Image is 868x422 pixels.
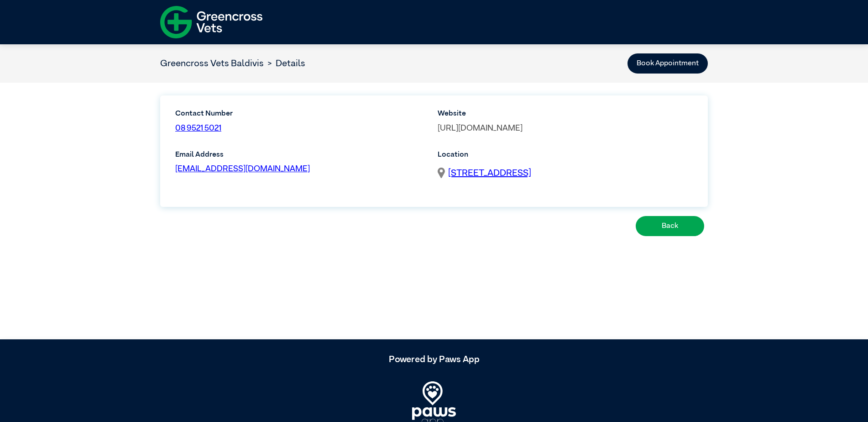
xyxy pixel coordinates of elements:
button: Book Appointment [627,53,708,74]
label: Contact Number [175,108,298,119]
a: [URL][DOMAIN_NAME] [438,124,523,132]
label: Website [438,108,693,119]
a: 08 9521 5021 [175,124,221,132]
a: [EMAIL_ADDRESS][DOMAIN_NAME] [175,165,310,173]
nav: breadcrumb [160,57,305,70]
label: Email Address [175,149,430,160]
button: Back [636,216,704,236]
a: Greencross Vets Baldivis [160,59,264,68]
img: f-logo [160,2,262,42]
span: [STREET_ADDRESS] [448,169,531,178]
h5: Powered by Paws App [160,354,708,365]
a: [STREET_ADDRESS] [448,166,531,180]
li: Details [264,57,305,70]
label: Location [438,149,693,160]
